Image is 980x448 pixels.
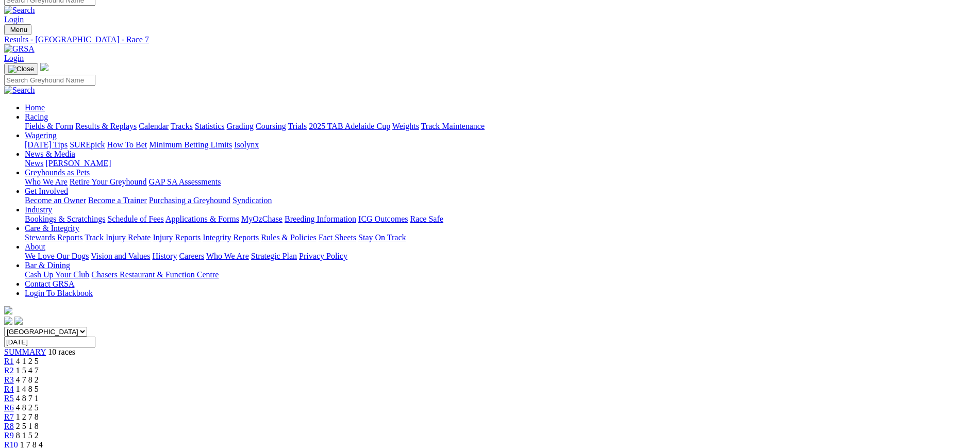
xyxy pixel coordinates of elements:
[4,385,14,393] a: R4
[4,412,14,421] a: R7
[319,233,356,242] a: Fact Sheets
[25,224,79,233] a: Care & Integrity
[91,252,150,260] a: Vision and Values
[48,347,75,356] span: 10 races
[358,233,406,242] a: Stay On Track
[88,196,147,205] a: Become a Trainer
[25,159,976,168] div: News & Media
[165,214,239,223] a: Applications & Forms
[25,242,45,251] a: About
[4,306,12,314] img: logo-grsa-white.png
[4,44,35,54] img: GRSA
[25,214,976,224] div: Industry
[410,214,443,223] a: Race Safe
[25,112,48,121] a: Racing
[4,366,14,375] a: R2
[251,252,297,260] a: Strategic Plan
[241,214,283,223] a: MyOzChase
[4,15,24,24] a: Login
[4,63,38,75] button: Toggle navigation
[25,122,73,130] a: Fields & Form
[4,6,35,15] img: Search
[16,357,39,366] span: 4 1 2 5
[203,233,259,242] a: Integrity Reports
[25,177,68,186] a: Who We Are
[16,431,39,440] span: 8 1 5 2
[16,412,39,421] span: 1 2 7 8
[25,103,45,112] a: Home
[16,385,39,393] span: 1 4 8 5
[107,214,163,223] a: Schedule of Fees
[25,131,57,140] a: Wagering
[358,214,408,223] a: ICG Outcomes
[234,140,259,149] a: Isolynx
[25,205,52,214] a: Industry
[195,122,225,130] a: Statistics
[179,252,204,260] a: Careers
[149,196,230,205] a: Purchasing a Greyhound
[4,422,14,430] span: R8
[4,431,14,440] a: R9
[25,168,90,177] a: Greyhounds as Pets
[25,289,93,297] a: Login To Blackbook
[139,122,169,130] a: Calendar
[70,177,147,186] a: Retire Your Greyhound
[4,86,35,95] img: Search
[421,122,485,130] a: Track Maintenance
[8,65,34,73] img: Close
[149,140,232,149] a: Minimum Betting Limits
[25,122,976,131] div: Racing
[10,26,27,34] span: Menu
[25,252,976,261] div: About
[4,347,46,356] a: SUMMARY
[25,150,75,158] a: News & Media
[227,122,254,130] a: Grading
[4,394,14,403] a: R5
[107,140,147,149] a: How To Bet
[299,252,347,260] a: Privacy Policy
[285,214,356,223] a: Breeding Information
[25,196,976,205] div: Get Involved
[25,177,976,187] div: Greyhounds as Pets
[25,252,89,260] a: We Love Our Dogs
[261,233,317,242] a: Rules & Policies
[25,233,976,242] div: Care & Integrity
[16,422,39,430] span: 2 5 1 8
[4,375,14,384] a: R3
[4,24,31,35] button: Toggle navigation
[25,140,976,150] div: Wagering
[25,233,82,242] a: Stewards Reports
[392,122,419,130] a: Weights
[91,270,219,279] a: Chasers Restaurant & Function Centre
[14,317,23,325] img: twitter.svg
[25,270,976,279] div: Bar & Dining
[4,357,14,366] a: R1
[4,35,976,44] a: Results - [GEOGRAPHIC_DATA] - Race 7
[206,252,249,260] a: Who We Are
[16,403,39,412] span: 4 8 2 5
[25,270,89,279] a: Cash Up Your Club
[25,140,68,149] a: [DATE] Tips
[4,403,14,412] a: R6
[85,233,151,242] a: Track Injury Rebate
[45,159,111,168] a: [PERSON_NAME]
[232,196,272,205] a: Syndication
[153,233,201,242] a: Injury Reports
[256,122,286,130] a: Coursing
[309,122,390,130] a: 2025 TAB Adelaide Cup
[152,252,177,260] a: History
[4,54,24,62] a: Login
[75,122,137,130] a: Results & Replays
[25,261,70,270] a: Bar & Dining
[25,214,105,223] a: Bookings & Scratchings
[40,63,48,71] img: logo-grsa-white.png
